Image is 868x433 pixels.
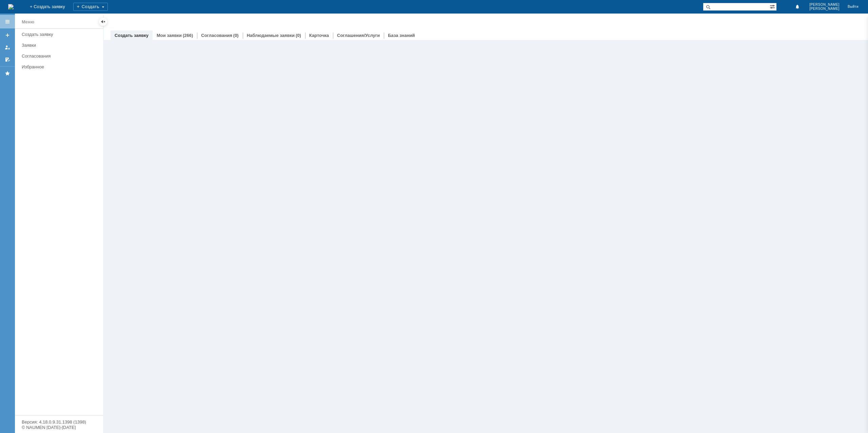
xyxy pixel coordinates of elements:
[2,42,13,53] a: Мои заявки
[22,18,34,26] div: Меню
[809,7,840,11] span: [PERSON_NAME]
[247,33,295,38] a: Наблюдаемые заявки
[183,33,193,38] div: (266)
[73,3,108,11] div: Создать
[19,40,102,50] a: Заявки
[19,51,102,61] a: Согласования
[2,30,13,41] a: Создать заявку
[201,33,232,38] a: Согласования
[309,33,329,38] a: Карточка
[22,425,96,430] div: © NAUMEN [DATE]-[DATE]
[22,420,96,424] div: Версия: 4.18.0.9.31.1398 (1398)
[22,64,92,69] div: Избранное
[19,29,102,40] a: Создать заявку
[337,33,380,38] a: Соглашения/Услуги
[8,4,14,9] a: Перейти на домашнюю страницу
[296,33,301,38] div: (0)
[233,33,239,38] div: (0)
[22,32,99,37] div: Создать заявку
[99,18,107,26] div: Скрыть меню
[8,4,14,9] img: logo
[22,43,99,48] div: Заявки
[2,54,13,65] a: Мои согласования
[157,33,182,38] a: Мои заявки
[809,3,840,7] span: [PERSON_NAME]
[770,3,776,9] span: Расширенный поиск
[22,53,99,59] div: Согласования
[115,33,149,38] a: Создать заявку
[388,33,415,38] a: База знаний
